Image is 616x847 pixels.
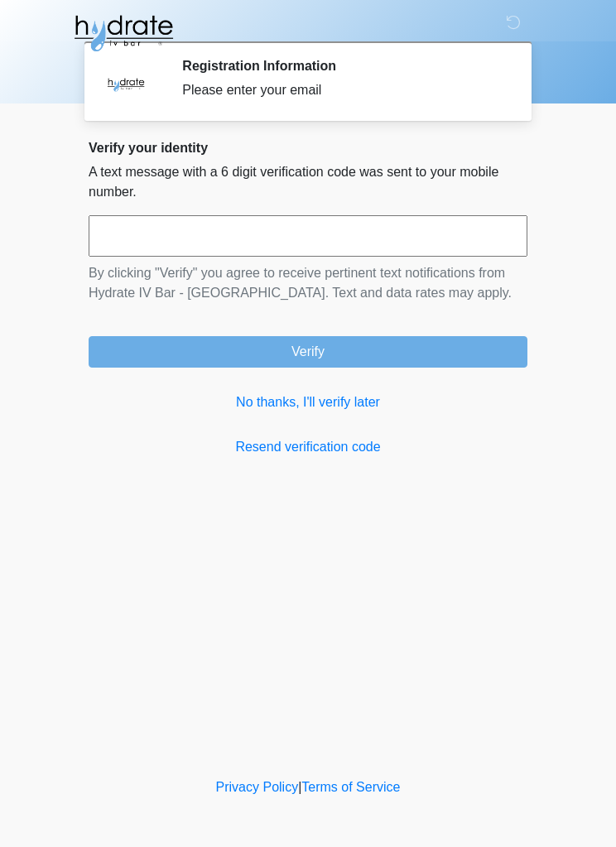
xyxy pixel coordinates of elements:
[89,437,527,457] a: Resend verification code
[216,780,299,794] a: Privacy Policy
[89,162,527,202] p: A text message with a 6 digit verification code was sent to your mobile number.
[101,58,151,108] img: Agent Avatar
[182,80,503,100] div: Please enter your email
[89,263,527,303] p: By clicking "Verify" you agree to receive pertinent text notifications from Hydrate IV Bar - [GEO...
[89,336,527,368] button: Verify
[89,140,527,156] h2: Verify your identity
[89,392,527,412] a: No thanks, I'll verify later
[301,780,400,794] a: Terms of Service
[72,12,175,54] img: Hydrate IV Bar - Glendale Logo
[298,780,301,794] a: |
